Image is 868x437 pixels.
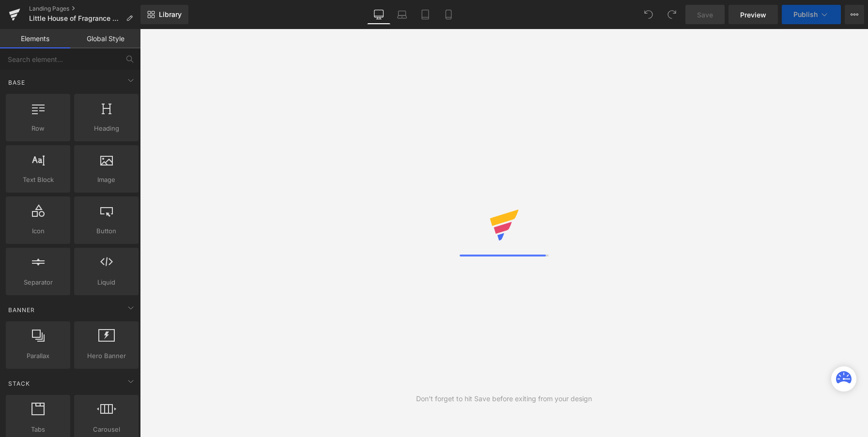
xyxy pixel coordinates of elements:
span: Row [9,123,67,134]
a: Mobile [437,5,460,24]
span: Tabs [9,424,67,435]
span: Stack [7,379,31,388]
span: Preview [740,10,766,20]
span: Liquid [77,277,136,287]
a: New Library [140,5,188,24]
span: Publish [793,11,818,18]
span: Hero Banner [77,351,136,361]
button: Redo [662,5,682,24]
span: Separator [9,277,67,287]
span: Save [697,10,713,20]
a: Global Style [70,29,140,48]
span: Heading [77,123,136,134]
span: Parallax [9,351,67,361]
button: Undo [639,5,658,24]
a: Desktop [367,5,390,24]
span: Icon [9,226,67,236]
a: Preview [728,5,778,24]
span: Button [77,226,136,236]
a: Laptop [390,5,414,24]
span: Text Block [9,175,67,185]
span: Carousel [77,424,136,435]
a: Tablet [414,5,437,24]
span: Little House of Fragrance Collection [29,15,122,22]
span: Image [77,175,136,185]
a: Landing Pages [29,5,140,13]
button: More [845,5,864,24]
button: Publish [782,5,841,24]
div: Don't forget to hit Save before exiting from your design [416,393,592,404]
span: Base [7,78,26,87]
span: Library [159,10,182,19]
span: Banner [7,305,36,315]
